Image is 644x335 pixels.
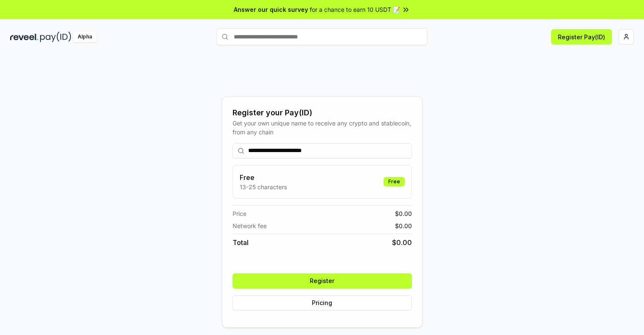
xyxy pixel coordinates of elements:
[395,209,412,218] span: $ 0.00
[392,237,412,248] span: $ 0.00
[233,295,412,310] button: Pricing
[233,237,249,248] span: Total
[234,5,308,14] span: Answer our quick survey
[233,107,412,119] div: Register your Pay(ID)
[10,32,38,42] img: reveel_dark
[240,182,287,191] p: 13-25 characters
[73,32,97,42] div: Alpha
[551,29,612,44] button: Register Pay(ID)
[233,119,412,136] div: Get your own unique name to receive any crypto and stablecoin, from any chain
[233,221,267,230] span: Network fee
[384,177,405,186] div: Free
[240,172,287,182] h3: Free
[395,221,412,230] span: $ 0.00
[233,273,412,289] button: Register
[40,32,71,42] img: pay_id
[233,209,246,218] span: Price
[310,5,400,14] span: for a chance to earn 10 USDT 📝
